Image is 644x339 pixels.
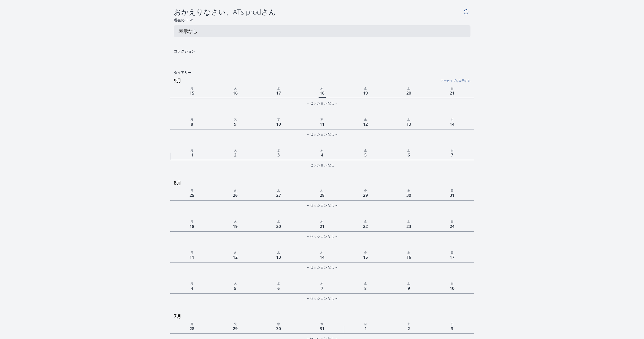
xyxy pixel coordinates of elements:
span: 20 [275,222,282,230]
p: 月 [170,250,214,255]
span: 5 [233,284,238,292]
p: 月 [170,321,214,326]
span: 26 [232,191,239,199]
span: 4 [190,284,194,292]
span: 3 [450,324,454,332]
p: 水 [257,280,300,286]
div: – セッションなし – [170,131,474,138]
span: 1 [363,324,368,332]
p: 木 [300,250,344,255]
span: 23 [405,222,412,230]
p: 水 [257,147,300,153]
p: 日 [430,321,474,326]
p: 火 [214,250,257,255]
p: 金 [344,321,387,326]
span: 28 [319,191,326,199]
p: 水 [257,188,300,193]
div: – セッションなし – [170,100,474,107]
p: 火 [214,188,257,193]
span: 21 [319,222,326,230]
p: 金 [344,147,387,153]
span: 2 [233,151,238,159]
span: 18 [319,89,326,98]
p: 水 [257,116,300,121]
p: 日 [430,116,474,121]
span: 12 [232,253,239,261]
span: 31 [449,191,456,199]
span: 8 [363,284,368,292]
div: – セッションなし – [170,295,474,302]
span: 24 [449,222,456,230]
p: 金 [344,280,387,286]
p: 土 [387,188,430,193]
p: 月 [170,218,214,224]
p: 木 [300,280,344,286]
p: 日 [430,188,474,193]
span: 11 [188,253,195,261]
span: 31 [319,324,326,332]
p: 土 [387,218,430,224]
span: 27 [275,191,282,199]
span: 5 [363,151,368,159]
a: アーカイブを表示する [369,75,470,83]
p: 日 [430,218,474,224]
span: 7 [450,151,454,159]
p: 金 [344,188,387,193]
span: 13 [275,253,282,261]
p: 木 [300,147,344,153]
p: 金 [344,116,387,121]
h3: 9月 [174,76,474,85]
p: 水 [257,321,300,326]
span: 3 [276,151,281,159]
span: 15 [188,89,195,97]
p: 土 [387,250,430,255]
span: 21 [449,89,456,97]
span: 6 [276,284,281,292]
p: 土 [387,116,430,121]
p: 金 [344,218,387,224]
p: 火 [214,280,257,286]
span: 22 [362,222,369,230]
span: 6 [406,151,411,159]
span: 25 [188,191,195,199]
p: 金 [344,250,387,255]
span: 29 [362,191,369,199]
div: – セッションなし – [170,233,474,240]
p: 水 [257,85,300,91]
p: 火 [214,218,257,224]
span: 13 [405,120,412,128]
span: 9 [233,120,238,128]
span: 19 [362,89,369,97]
p: 月 [170,85,214,91]
p: 火 [214,321,257,326]
p: 土 [387,147,430,153]
span: 11 [319,120,326,128]
h3: 7月 [174,311,474,321]
p: 火 [214,147,257,153]
div: – セッションなし – [170,161,474,169]
h4: おかえりなさい、ATs prodさん [174,7,462,17]
p: 木 [300,218,344,224]
p: 土 [387,280,430,286]
p: 月 [170,116,214,121]
p: 火 [214,85,257,91]
p: 木 [300,85,344,91]
span: 12 [362,120,369,128]
h2: 現在のView [170,18,474,23]
span: 16 [405,253,412,261]
span: 10 [449,284,456,292]
span: 16 [232,89,239,97]
span: 8 [190,120,194,128]
div: – セッションなし – [170,202,474,209]
span: 30 [275,324,282,332]
h3: 8月 [174,178,474,188]
p: 日 [430,250,474,255]
div: – セッションなし – [170,264,474,271]
p: 月 [170,280,214,286]
span: 17 [275,89,282,97]
h2: ダイアリー [170,70,474,75]
span: 2 [406,324,411,332]
span: 30 [405,191,412,199]
span: 1 [190,151,195,159]
p: 土 [387,85,430,91]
